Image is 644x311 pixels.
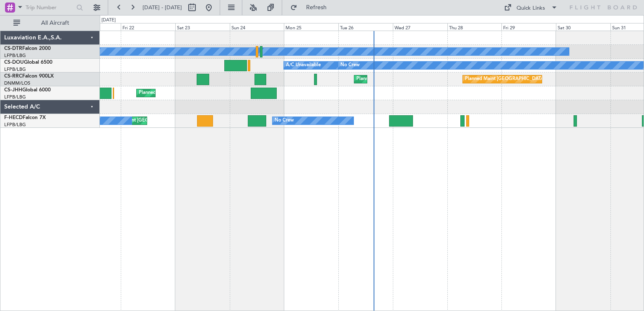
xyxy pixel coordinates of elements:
span: CS-RRC [4,74,22,79]
span: CS-JHH [4,88,22,93]
div: Thu 28 [447,23,502,31]
a: LFPB/LBG [4,94,26,100]
div: Fri 22 [121,23,175,31]
a: CS-JHHGlobal 6000 [4,88,51,93]
button: All Aircraft [9,16,91,30]
div: Tue 26 [338,23,393,31]
a: F-HECDFalcon 7X [4,115,46,120]
a: CS-DTRFalcon 2000 [4,46,51,51]
a: LFPB/LBG [4,122,26,128]
div: [DATE] [101,17,116,24]
span: All Aircraft [22,20,88,26]
span: CS-DOU [4,60,24,65]
div: Planned Maint [GEOGRAPHIC_DATA] ([GEOGRAPHIC_DATA]) [465,73,597,86]
span: CS-DTR [4,46,22,51]
div: Fri 29 [501,23,556,31]
button: Quick Links [500,1,562,14]
span: Refresh [299,5,334,10]
div: Sat 30 [556,23,610,31]
div: Sun 24 [230,23,284,31]
a: LFPB/LBG [4,52,26,59]
button: Refresh [286,1,337,14]
a: DNMM/LOS [4,80,30,86]
span: F-HECD [4,115,23,120]
div: Planned Maint [GEOGRAPHIC_DATA] ([GEOGRAPHIC_DATA]) [356,73,488,86]
div: No Crew [275,114,294,127]
a: LFPB/LBG [4,66,26,73]
div: Sat 23 [175,23,230,31]
input: Trip Number [26,1,74,14]
div: Wed 27 [393,23,447,31]
div: Mon 25 [284,23,338,31]
span: [DATE] - [DATE] [143,4,182,11]
div: Planned Maint [GEOGRAPHIC_DATA] ([GEOGRAPHIC_DATA]) [139,87,271,99]
div: A/C Unavailable [286,59,321,72]
div: No Crew [340,59,360,72]
a: CS-DOUGlobal 6500 [4,60,52,65]
a: CS-RRCFalcon 900LX [4,74,54,79]
div: Quick Links [517,4,545,13]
